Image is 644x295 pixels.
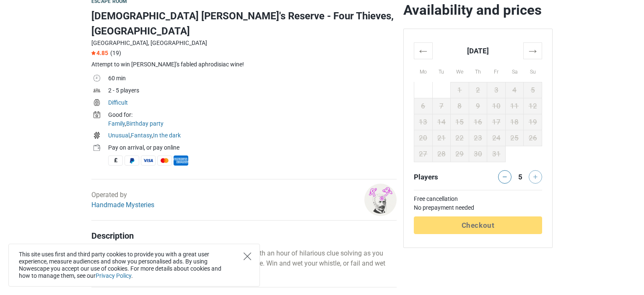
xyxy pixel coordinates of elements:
td: 6 [414,98,433,114]
th: Mo [414,59,433,82]
td: 10 [487,98,506,114]
td: 15 [451,114,469,130]
div: Pay on arrival, or pay online [108,143,397,152]
div: Attempt to win [PERSON_NAME]'s fabled aphrodisiac wine! [91,60,397,69]
span: PayPal [125,155,139,166]
div: 5 [515,170,525,182]
a: In the dark [153,132,181,139]
td: 1 [451,82,469,98]
span: Visa [141,155,156,166]
td: 14 [432,114,451,130]
td: 24 [487,130,506,146]
a: Privacy Policy [96,272,131,279]
td: 23 [469,130,487,146]
th: Th [469,59,487,82]
span: 4.85 [91,50,108,56]
td: No prepayment needed [414,203,542,212]
th: Sa [505,59,524,82]
div: Good for: [108,111,397,119]
th: ← [414,42,433,59]
td: 31 [487,146,506,162]
td: 29 [451,146,469,162]
img: 0584ce565c824b7bl.png [364,184,397,216]
td: , , [108,130,397,142]
td: 26 [524,130,542,146]
td: 20 [414,130,433,146]
th: Fr [487,59,506,82]
h1: [DEMOGRAPHIC_DATA] [PERSON_NAME]'s Reserve - Four Thieves, [GEOGRAPHIC_DATA] [91,8,397,39]
span: MasterCard [157,155,172,166]
a: Difficult [108,99,128,106]
td: 8 [451,98,469,114]
td: 4 [505,82,524,98]
td: 9 [469,98,487,114]
td: 7 [432,98,451,114]
td: 13 [414,114,433,130]
td: 18 [505,114,524,130]
td: 60 min [108,73,397,85]
div: This site uses first and third party cookies to provide you with a great user experience, measure... [8,244,260,287]
a: Birthday party [126,120,164,127]
img: Star [91,51,96,55]
td: 21 [432,130,451,146]
td: , [108,110,397,130]
td: 3 [487,82,506,98]
a: Handmade Mysteries [91,201,154,209]
td: 2 [469,82,487,98]
a: Family [108,120,125,127]
div: Players [410,170,478,184]
th: → [524,42,542,59]
h2: Availability and prices [403,2,553,18]
td: 28 [432,146,451,162]
a: Fantasy [131,132,152,139]
div: Operated by [91,190,154,210]
span: American Express [174,155,188,166]
td: 11 [505,98,524,114]
td: 30 [469,146,487,162]
th: [DATE] [432,42,524,59]
button: Close [244,253,251,260]
td: 19 [524,114,542,130]
h4: Description [91,231,397,241]
td: 5 [524,82,542,98]
span: Cash [108,155,123,166]
th: Tu [432,59,451,82]
th: We [451,59,469,82]
td: 12 [524,98,542,114]
td: 17 [487,114,506,130]
th: Su [524,59,542,82]
td: 22 [451,130,469,146]
td: Free cancellation [414,195,542,203]
span: (19) [110,50,121,56]
div: [GEOGRAPHIC_DATA], [GEOGRAPHIC_DATA] [91,39,397,47]
td: 27 [414,146,433,162]
a: Unusual [108,132,130,139]
td: 2 - 5 players [108,85,397,97]
td: 25 [505,130,524,146]
td: 16 [469,114,487,130]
